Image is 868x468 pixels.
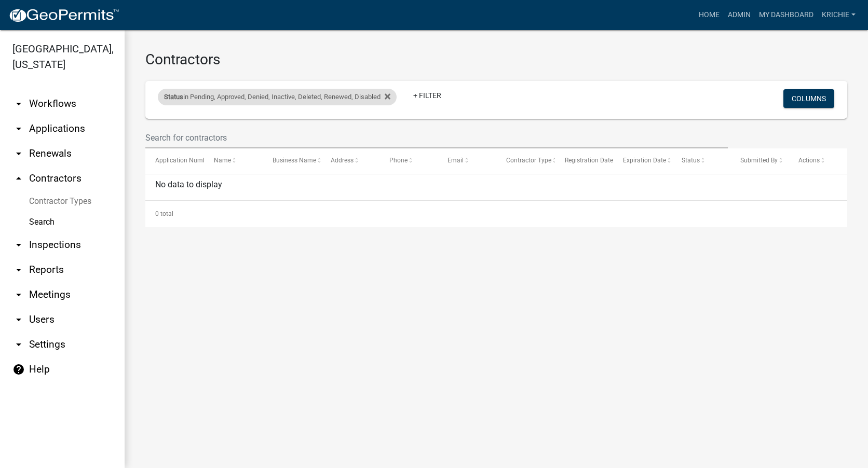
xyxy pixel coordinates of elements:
[12,338,25,351] i: arrow_drop_down
[12,122,25,135] i: arrow_drop_down
[379,148,438,173] datatable-header-cell: Phone
[12,172,25,185] i: arrow_drop_up
[331,157,354,164] span: Address
[798,157,820,164] span: Actions
[405,86,450,105] a: + Filter
[730,148,789,173] datatable-header-cell: Submitted By
[12,288,25,301] i: arrow_drop_down
[145,174,847,200] div: No data to display
[12,313,25,326] i: arrow_drop_down
[623,157,666,164] span: Expiration Date
[214,157,231,164] span: Name
[158,89,397,105] div: in Pending, Approved, Denied, Inactive, Deleted, Renewed, Disabled
[262,148,321,173] datatable-header-cell: Business Name
[12,264,25,276] i: arrow_drop_down
[555,148,614,173] datatable-header-cell: Registration Date
[12,98,25,110] i: arrow_drop_down
[789,148,847,173] datatable-header-cell: Actions
[740,157,778,164] span: Submitted By
[155,157,212,164] span: Application Number
[145,201,847,227] div: 0 total
[672,148,730,173] datatable-header-cell: Status
[145,51,847,68] h3: Contractors
[273,157,316,164] span: Business Name
[783,89,834,108] button: Columns
[145,148,204,173] datatable-header-cell: Application Number
[755,5,818,25] a: My Dashboard
[204,148,263,173] datatable-header-cell: Name
[12,363,25,376] i: help
[818,5,860,25] a: krichie
[438,148,496,173] datatable-header-cell: Email
[613,148,672,173] datatable-header-cell: Expiration Date
[145,127,728,148] input: Search for contractors
[724,5,755,25] a: Admin
[496,148,555,173] datatable-header-cell: Contractor Type
[695,5,724,25] a: Home
[12,147,25,160] i: arrow_drop_down
[389,157,408,164] span: Phone
[682,157,700,164] span: Status
[506,157,551,164] span: Contractor Type
[565,157,613,164] span: Registration Date
[321,148,379,173] datatable-header-cell: Address
[164,93,183,101] span: Status
[447,157,464,164] span: Email
[12,239,25,251] i: arrow_drop_down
